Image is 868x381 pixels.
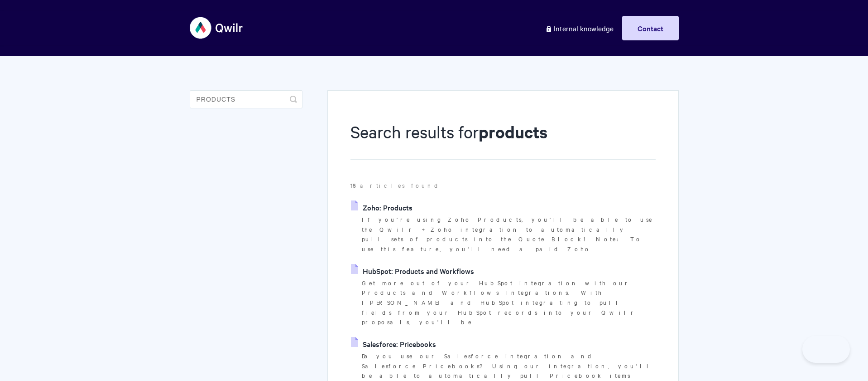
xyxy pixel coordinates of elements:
strong: 15 [350,181,360,190]
input: Search [190,90,302,108]
a: Internal knowledge [538,16,620,40]
a: HubSpot: Products and Workflows [351,264,474,278]
img: Qwilr Help Center [190,11,244,45]
a: Zoho: Products [351,200,412,214]
p: articles found [350,181,655,190]
strong: products [479,121,547,143]
a: Contact [622,16,679,40]
p: If you're using Zoho Products, you'll be able to use the Qwilr + Zoho integration to automaticall... [362,215,655,254]
a: Salesforce: Pricebooks [351,337,436,351]
iframe: Toggle Customer Support [802,336,850,363]
h1: Search results for [350,120,655,160]
p: Get more out of your HubSpot integration with our Products and Workflows Integrations. With [PERS... [362,278,655,327]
